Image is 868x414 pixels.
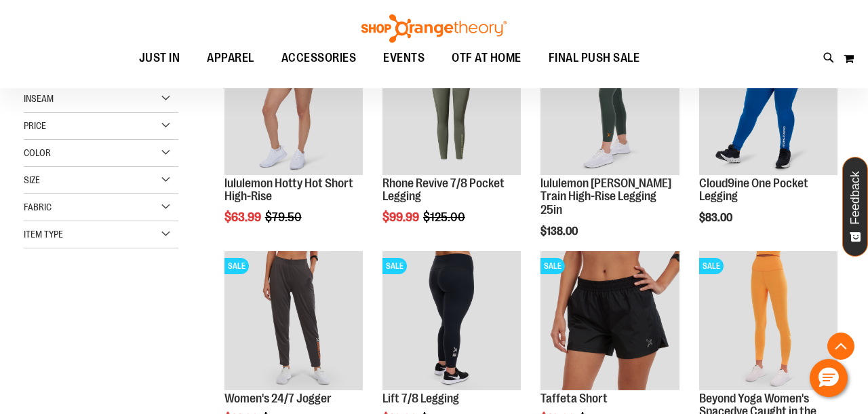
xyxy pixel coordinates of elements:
a: lululemon Hotty Hot Short High-Rise [224,176,353,204]
a: OTF AT HOME [438,43,535,74]
a: 2024 October Lift 7/8 LeggingSALE [382,251,521,392]
span: Item Type [24,229,63,240]
a: Main view of 2024 October lululemon Wunder Train High-Rise [540,36,679,176]
span: Price [24,120,46,131]
img: Product image for Beyond Yoga Womens Spacedye Caught in the Midi High Waisted Legging [699,251,837,390]
a: ACCESSORIES [268,43,370,74]
span: ACCESSORIES [281,43,357,73]
a: Rhone Revive 7/8 Pocket Legging [382,176,505,204]
span: Feedback [849,171,862,225]
a: Rhone Revive 7/8 Pocket LeggingSALE [382,36,521,176]
span: $79.50 [265,210,304,224]
a: Cloud9ine One Pocket Legging [699,36,837,176]
img: lululemon Hotty Hot Short High-Rise [224,36,363,174]
a: Taffeta Short [540,392,608,405]
button: Hello, have a question? Let’s chat. [810,359,848,397]
a: Cloud9ine One Pocket Legging [699,176,808,204]
a: Main Image of Taffeta ShortSALE [540,251,679,392]
span: EVENTS [383,43,425,73]
span: FINAL PUSH SALE [549,43,640,73]
span: SALE [699,258,724,274]
span: $138.00 [540,225,580,238]
a: Product image for Beyond Yoga Womens Spacedye Caught in the Midi High Waisted LeggingSALE [699,251,837,392]
span: Size [24,174,40,185]
img: 2024 October Lift 7/8 Legging [382,251,521,390]
a: lululemon Hotty Hot Short High-RiseSALE [224,36,363,176]
div: product [218,29,370,259]
span: Fabric [24,202,52,212]
span: $63.99 [224,210,263,224]
img: Cloud9ine One Pocket Legging [699,36,837,174]
img: Shop Orangetheory [359,14,509,43]
a: APPAREL [193,43,268,73]
span: OTF AT HOME [452,43,521,73]
span: APPAREL [207,43,254,73]
span: $125.00 [423,210,467,224]
a: EVENTS [370,43,438,74]
span: Inseam [24,93,54,104]
img: Main view of 2024 October lululemon Wunder Train High-Rise [540,36,679,174]
span: SALE [382,258,407,274]
div: product [376,29,528,259]
img: Main Image of Taffeta Short [540,251,679,390]
span: $83.00 [699,212,734,224]
a: FINAL PUSH SALE [535,43,654,74]
a: Product image for 24/7 JoggerSALE [224,251,363,392]
a: JUST IN [125,43,194,74]
span: Color [24,147,51,158]
span: SALE [540,258,565,274]
button: Feedback - Show survey [842,157,868,257]
span: $99.99 [382,210,421,224]
a: Lift 7/8 Legging [382,392,459,405]
img: Product image for 24/7 Jogger [224,251,363,390]
div: product [534,29,686,271]
div: product [692,29,844,259]
span: SALE [224,258,249,274]
span: JUST IN [139,43,180,73]
button: Back To Top [827,333,854,360]
img: Rhone Revive 7/8 Pocket Legging [382,36,521,174]
a: lululemon [PERSON_NAME] Train High-Rise Legging 25in [540,176,671,217]
a: Women's 24/7 Jogger [224,392,332,405]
